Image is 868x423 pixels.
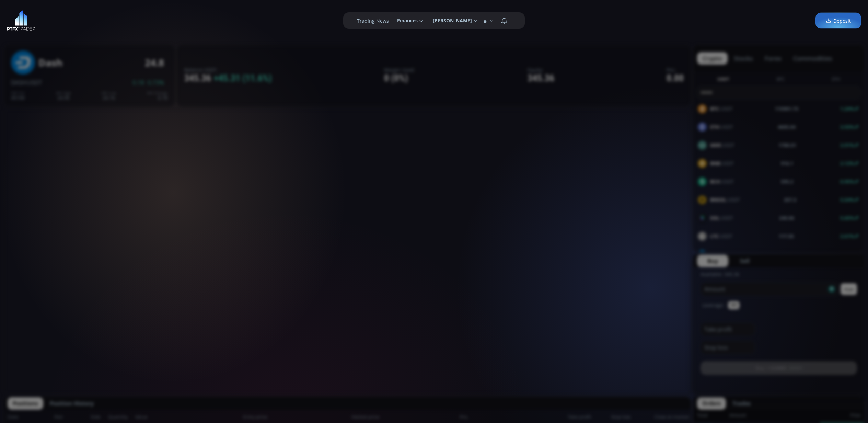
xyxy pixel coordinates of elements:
[7,10,35,31] img: LOGO
[815,13,861,29] a: Deposit
[357,17,389,24] label: Trading News
[392,14,418,27] span: Finances
[428,14,472,27] span: [PERSON_NAME]
[826,17,851,24] span: Deposit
